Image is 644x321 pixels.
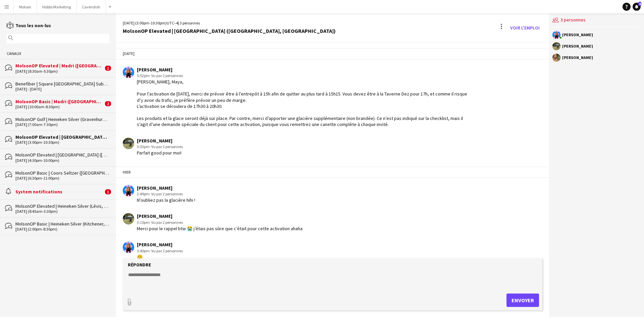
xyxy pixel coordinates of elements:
[137,242,183,248] div: [PERSON_NAME]
[116,48,549,59] div: [DATE]
[15,63,103,69] div: MolsonOP Elevated | Madri ([GEOGRAPHIC_DATA], [GEOGRAPHIC_DATA])
[137,197,195,203] div: N'oubliez pas la glacière hihi !
[15,189,103,195] div: System notifications
[562,56,593,60] div: [PERSON_NAME]
[137,254,183,260] div: ☺️
[15,209,109,214] div: [DATE] (8:45am-3:30pm)
[137,185,195,191] div: [PERSON_NAME]
[137,138,183,144] div: [PERSON_NAME]
[15,105,103,109] div: [DATE] (10:00am-8:30pm)
[15,87,109,91] div: [DATE] - [DATE]
[15,221,109,227] div: MolsonOP Basic | Heineken Silver (Kitchener, [GEOGRAPHIC_DATA])
[105,101,111,106] span: 2
[15,81,109,87] div: Benefiber | Square [GEOGRAPHIC_DATA] Subway MTL, Benefiber | McGill Metro
[507,22,542,33] a: Voir l'emploi
[137,191,195,197] div: 2:49pm
[137,67,469,73] div: [PERSON_NAME]
[15,227,109,232] div: [DATE] (2:00pm-8:30pm)
[150,248,183,253] span: · Vu par 2 personnes
[14,0,37,13] button: Molson
[15,69,103,74] div: [DATE] (8:30am-5:30pm)
[137,73,469,79] div: 5:52pm
[7,22,51,28] a: Tous les non-lus
[150,73,183,78] span: · Vu par 2 personnes
[150,220,183,225] span: · Vu par 2 personnes
[15,158,109,163] div: [DATE] (4:30pm-10:00pm)
[116,167,549,178] div: Hier
[15,203,109,209] div: MolsonOP Elevated | Heineken Silver (Lévis, [GEOGRAPHIC_DATA])
[15,116,109,122] div: MolsonOP Golf | Heineken Silver (Gravenhurst, [GEOGRAPHIC_DATA])
[15,140,109,145] div: [DATE] (3:00pm-10:30pm)
[15,176,109,181] div: [DATE] (6:30pm-11:00pm)
[137,219,303,226] div: 3:15pm
[506,294,539,307] button: Envoyer
[123,28,336,34] div: MolsonOP Elevated | [GEOGRAPHIC_DATA] ([GEOGRAPHIC_DATA], [GEOGRAPHIC_DATA])
[137,150,183,156] div: Parfait good pour moi!
[638,2,641,6] span: 4
[167,20,178,25] span: UTC−4
[76,0,106,13] button: Cavendish
[552,13,641,27] div: 3 personnes
[123,20,336,26] div: [DATE] (3:00pm-10:30pm) | 3 personnes
[633,3,641,11] a: 4
[150,191,183,196] span: · Vu par 2 personnes
[562,44,593,48] div: [PERSON_NAME]
[137,213,303,219] div: [PERSON_NAME]
[15,134,109,140] div: MolsonOP Elevated | [GEOGRAPHIC_DATA] ([GEOGRAPHIC_DATA], [GEOGRAPHIC_DATA])
[128,262,151,268] label: Répondre
[137,79,469,128] div: [PERSON_NAME], Maya, Pour l’activation de [DATE], merci de prévoir être à l’entrepôt à 15h afin d...
[15,152,109,158] div: MolsonOP Elevated | [GEOGRAPHIC_DATA] ([GEOGRAPHIC_DATA], [GEOGRAPHIC_DATA])
[105,189,111,194] span: 1
[150,144,183,149] span: · Vu par 2 personnes
[137,226,303,232] div: Merci pour le rappel btw 😭 j’étais pas sûre que c’était pour cette activation ahaha
[105,66,111,71] span: 1
[15,170,109,176] div: MolsonOP Basic | Coors Seltzer ([GEOGRAPHIC_DATA], [GEOGRAPHIC_DATA])
[137,144,183,150] div: 5:53pm
[15,122,109,127] div: [DATE] (7:00am-7:30pm)
[137,248,183,254] div: 3:40pm
[37,0,76,13] button: Hobbs Marketing
[15,99,103,105] div: MolsonOP Basic | Madri ([GEOGRAPHIC_DATA], [GEOGRAPHIC_DATA])
[562,33,593,37] div: [PERSON_NAME]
